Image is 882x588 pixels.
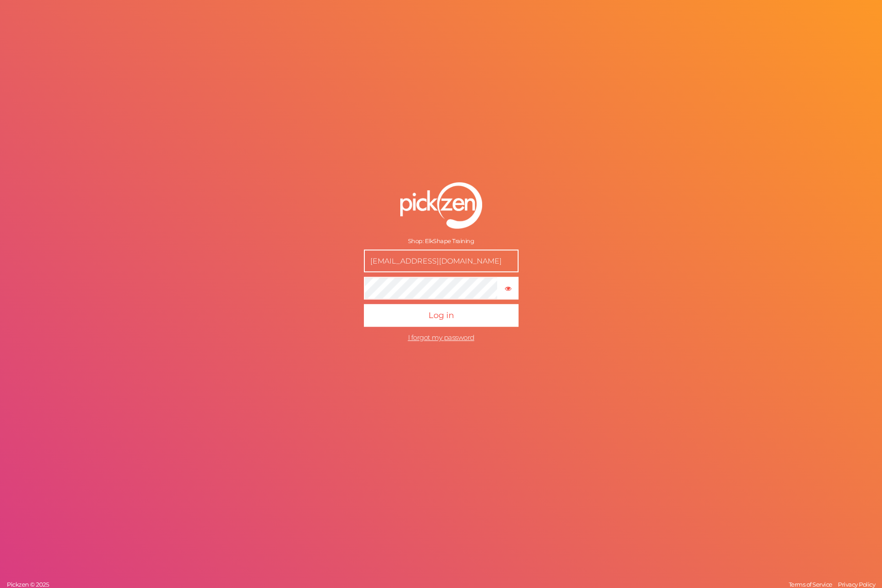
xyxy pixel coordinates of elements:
a: I forgot my password [408,333,474,342]
span: Log in [428,310,454,320]
span: Terms of Service [789,581,832,588]
a: Pickzen © 2025 [5,581,51,588]
a: Terms of Service [786,581,835,588]
span: Privacy Policy [838,581,875,588]
div: Shop: ElkShape Training [364,238,519,245]
img: pz-logo-white.png [400,183,482,229]
button: Log in [364,304,519,327]
a: Privacy Policy [836,581,877,588]
input: E-mail [364,249,519,272]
